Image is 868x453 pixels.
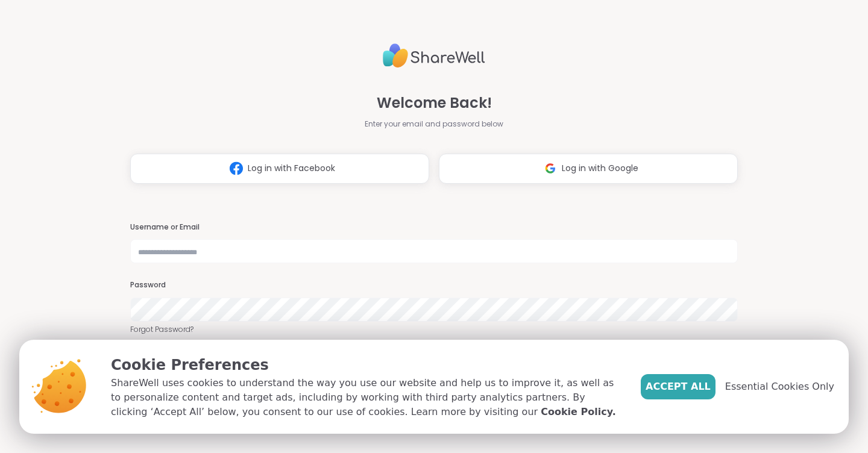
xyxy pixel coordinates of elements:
span: Log in with Google [562,162,638,175]
h3: Password [130,280,738,290]
p: Cookie Preferences [111,354,621,376]
span: Enter your email and password below [365,119,503,130]
button: Accept All [641,374,715,399]
p: ShareWell uses cookies to understand the way you use our website and help us to improve it, as we... [111,376,621,419]
img: ShareWell Logomark [539,157,562,180]
button: Log in with Google [439,154,738,184]
span: Essential Cookies Only [725,380,834,394]
img: ShareWell Logo [383,39,485,73]
a: Cookie Policy. [541,405,615,419]
span: Log in with Facebook [248,162,335,175]
a: Forgot Password? [130,324,738,335]
button: Log in with Facebook [130,154,429,184]
span: Welcome Back! [377,92,492,114]
span: Accept All [646,380,711,394]
img: ShareWell Logomark [225,157,248,180]
h3: Username or Email [130,222,738,233]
